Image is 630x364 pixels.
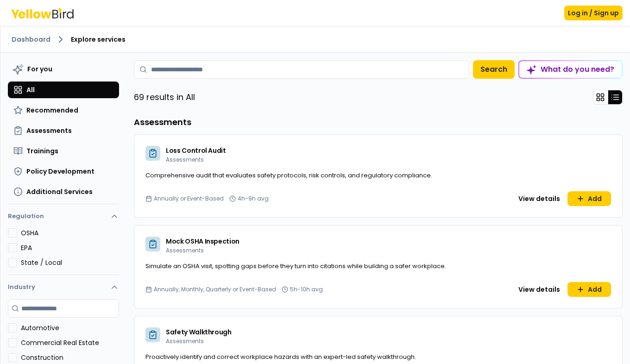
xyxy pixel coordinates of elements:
span: Mock OSHA Inspection [166,237,239,246]
span: Simulate an OSHA visit, spotting gaps before they turn into citations while building a safer work... [145,262,446,270]
span: All [26,85,35,94]
span: For you [27,64,52,74]
div: Regulation [8,228,119,275]
label: State / Local [21,258,119,267]
span: Annually or Event-Based [154,195,224,202]
button: View details [513,282,566,297]
div: What do you need? [519,61,622,78]
p: 69 results in All [134,91,195,104]
label: OSHA [21,228,119,238]
span: 5h-10h avg [290,286,323,293]
button: Add [567,282,611,297]
button: Trainings [8,143,119,159]
h3: Assessments [134,116,623,129]
span: 4h-9h avg [238,195,269,202]
a: Dashboard [12,35,50,44]
button: Recommended [8,102,119,119]
button: What do you need? [518,60,623,79]
span: Loss Control Audit [166,146,226,155]
button: Add [567,191,611,206]
span: Trainings [26,146,58,156]
span: Safety Walkthrough [166,327,232,337]
span: Assessments [26,126,72,135]
button: Regulation [8,208,119,228]
button: Log in / Sign up [564,6,623,20]
span: Assessments [166,337,204,345]
button: For you [8,60,119,78]
button: All [8,82,119,98]
button: Assessments [8,122,119,139]
span: Explore services [71,35,126,44]
label: Construction [21,353,119,362]
label: EPA [21,243,119,252]
span: Comprehensive audit that evaluates safety protocols, risk controls, and regulatory compliance. [145,171,432,180]
span: Additional Services [26,187,93,196]
label: Automotive [21,323,119,333]
button: Additional Services [8,183,119,200]
button: Search [473,60,515,79]
nav: breadcrumb [12,34,619,45]
span: Annually, Monthly, Quarterly or Event-Based [154,286,276,293]
button: Industry [8,275,119,299]
label: Commercial Real Estate [21,338,119,347]
button: View details [513,191,566,206]
span: Recommended [26,106,78,115]
span: Assessments [166,246,204,254]
span: Proactively identify and correct workplace hazards with an expert-led safety walkthrough. [145,352,416,361]
button: Policy Development [8,163,119,180]
span: Policy Development [26,167,94,176]
span: Assessments [166,156,204,163]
